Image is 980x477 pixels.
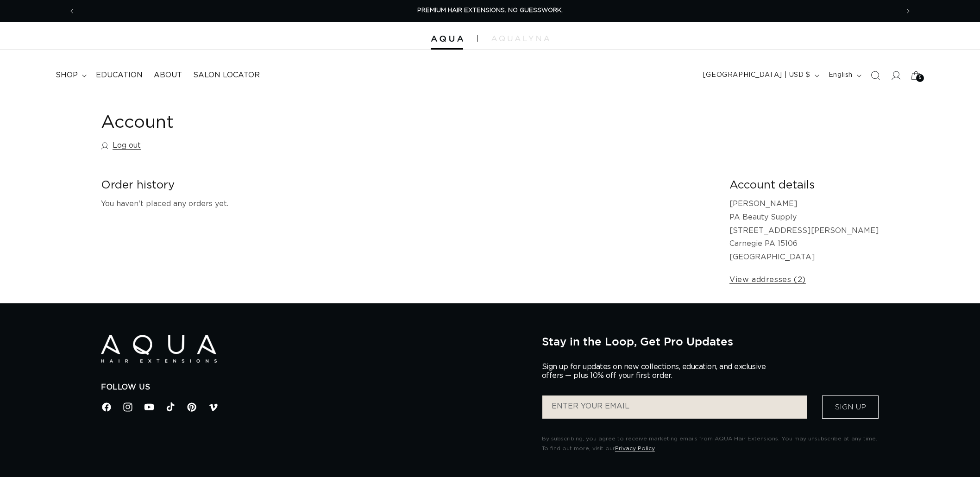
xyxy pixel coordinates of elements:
[193,70,260,80] span: Salon Locator
[148,65,188,86] a: About
[542,395,807,419] input: ENTER YOUR EMAIL
[56,70,78,80] span: shop
[50,65,90,86] summary: shop
[729,273,806,287] a: View addresses (2)
[101,178,715,193] h2: Order history
[62,2,82,20] button: Previous announcement
[188,65,265,86] a: Salon Locator
[417,7,563,13] span: PREMIUM HAIR EXTENSIONS. NO GUESSWORK.
[90,65,148,86] a: Education
[431,36,463,42] img: Aqua Hair Extensions
[865,65,886,86] summary: Search
[542,363,773,380] p: Sign up for updates on new collections, education, and exclusive offers — plus 10% off your first...
[615,446,655,451] a: Privacy Policy
[96,70,143,80] span: Education
[101,383,528,392] h2: Follow Us
[729,178,879,193] h2: Account details
[898,2,918,20] button: Next announcement
[542,335,879,348] h2: Stay in the Loop, Get Pro Updates
[101,335,217,363] img: Aqua Hair Extensions
[101,197,715,211] p: You haven't placed any orders yet.
[154,70,182,80] span: About
[703,70,810,80] span: [GEOGRAPHIC_DATA] | USD $
[919,74,922,82] span: 5
[491,36,549,41] img: aqualyna.com
[101,139,141,152] a: Log out
[542,434,879,454] p: By subscribing, you agree to receive marketing emails from AQUA Hair Extensions. You may unsubscr...
[697,67,823,84] button: [GEOGRAPHIC_DATA] | USD $
[822,395,879,419] button: Sign Up
[729,197,879,264] p: [PERSON_NAME] PA Beauty Supply [STREET_ADDRESS][PERSON_NAME] Carnegie PA 15106 [GEOGRAPHIC_DATA]
[101,112,879,134] h1: Account
[823,67,865,84] button: English
[829,70,853,80] span: English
